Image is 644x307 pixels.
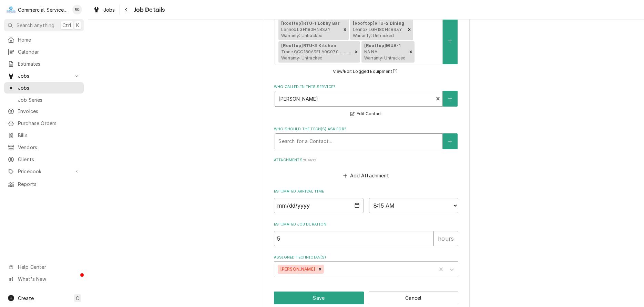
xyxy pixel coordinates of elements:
span: K [76,22,79,29]
div: Commercial Service Co.'s Avatar [6,5,16,14]
a: Jobs [90,4,118,15]
label: Estimated Job Duration [274,222,458,227]
button: Create New Contact [443,133,457,149]
a: Clients [4,154,84,165]
button: Navigate back [121,4,132,15]
span: Invoices [18,108,80,115]
a: Go to Pricebook [4,166,84,177]
span: Lennox LGH180H4BS3Y Warranty: Untracked [353,27,402,38]
div: Assigned Technician(s) [274,255,458,277]
div: Remove [object Object] [406,19,413,40]
svg: Create New Equipment [448,39,452,43]
label: Assigned Technician(s) [274,255,458,260]
label: Who called in this service? [274,84,458,90]
span: NA NA Warranty: Untracked [364,49,406,61]
div: Who called in this service? [274,84,458,118]
div: Remove [object Object] [352,41,360,63]
span: Jobs [18,84,80,91]
div: Estimated Job Duration [274,222,458,246]
label: Attachments [274,157,458,163]
button: Add Attachment [342,171,390,180]
span: ( if any ) [303,158,316,162]
a: Jobs [4,82,84,94]
span: C [76,295,79,302]
a: Purchase Orders [4,118,84,129]
button: Cancel [369,292,459,304]
a: Go to Help Center [4,261,84,273]
span: Reports [18,180,80,188]
span: Jobs [18,72,70,79]
span: Ctrl [62,22,71,29]
span: Trane GCC180A3ELA0C070………. Warranty: Untracked [281,49,351,61]
div: Remove Bill Key [316,265,324,274]
div: Attachments [274,157,458,180]
label: Estimated Arrival Time [274,189,458,194]
span: Calendar [18,48,80,55]
div: Commercial Service Co. [18,6,69,13]
div: Button Group [274,292,458,304]
div: hours [433,231,458,246]
span: What's New [18,275,80,283]
strong: [Rooftop] RTU-1 Lobby Bar [281,21,340,26]
span: Create [18,295,34,301]
svg: Create New Contact [448,139,452,144]
a: Go to Jobs [4,70,84,81]
div: Estimated Arrival Time [274,189,458,213]
span: Pricebook [18,168,70,175]
a: Home [4,34,84,45]
button: Edit Contact [349,110,383,118]
input: Date [274,198,364,213]
div: BK [72,5,82,14]
span: Home [18,36,80,43]
button: Create New Equipment [443,17,457,64]
div: Button Group Row [274,292,458,304]
button: View/Edit Logged Equipment [332,67,401,76]
span: Help Center [18,263,80,271]
button: Save [274,292,364,304]
div: Who should the tech(s) ask for? [274,127,458,149]
div: Remove [object Object] [341,19,349,40]
span: Purchase Orders [18,120,80,127]
button: Create New Contact [443,91,457,107]
span: Vendors [18,144,80,151]
a: Invoices [4,106,84,117]
div: Remove [object Object] [407,41,415,63]
a: Calendar [4,46,84,57]
span: Bills [18,132,80,139]
svg: Create New Contact [448,96,452,101]
strong: [Rooftop] RTU-2 Dining [353,21,404,26]
strong: [Rooftop] MUA-1 [364,43,401,48]
button: Search anythingCtrlK [4,19,84,31]
strong: [Rooftop] RTU-3 Kitchen [281,43,336,48]
a: Go to What's New [4,273,84,285]
a: Estimates [4,58,84,69]
span: Jobs [103,6,115,13]
label: Who should the tech(s) ask for? [274,127,458,132]
span: Estimates [18,60,80,67]
select: Time Select [369,198,459,213]
span: Clients [18,156,80,163]
a: Bills [4,130,84,141]
span: Lennox LGH180H4BS3Y Warranty: Untracked [281,27,330,38]
a: Reports [4,178,84,190]
span: Job Details [132,5,165,14]
span: Search anything [17,22,54,29]
a: Vendors [4,142,84,153]
div: Equipment [274,11,458,76]
div: Brian Key's Avatar [72,5,82,14]
div: C [6,5,16,14]
div: [PERSON_NAME] [278,265,316,274]
span: Job Series [18,96,80,103]
a: Job Series [4,94,84,106]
